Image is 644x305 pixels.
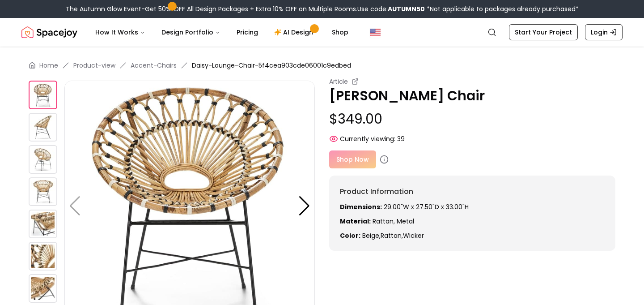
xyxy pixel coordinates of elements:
div: The Autumn Glow Event-Get 50% OFF All Design Packages + Extra 10% OFF on Multiple Rooms. [66,4,579,13]
span: Daisy-Lounge-Chair-5f4cea903cde06001c9edbed [192,61,351,70]
img: https://storage.googleapis.com/spacejoy-main/assets/5f4cea903cde06001c9edbed/product_6_i5n0785je4c9 [29,274,57,303]
img: https://storage.googleapis.com/spacejoy-main/assets/5f4cea903cde06001c9edbed/product_0_c7n0epna21b [29,81,57,109]
b: AUTUMN50 [388,4,425,13]
nav: Global [21,18,623,47]
span: 39 [397,134,405,143]
img: https://storage.googleapis.com/spacejoy-main/assets/5f4cea903cde06001c9edbed/product_3_i0jel9n69ae [29,177,57,206]
span: Currently viewing: [340,134,395,143]
a: Pricing [229,23,265,41]
strong: Dimensions: [340,202,382,211]
button: Design Portfolio [154,23,228,41]
span: rattan, metal [373,217,414,226]
img: United States [370,27,381,38]
small: Article [329,77,348,86]
a: Home [39,61,58,70]
a: Product-view [73,61,115,70]
a: Accent-Chairs [131,61,177,70]
p: 29.00"W x 27.50"D x 33.00"H [340,202,605,211]
a: AI Design [267,23,323,41]
span: Use code: [357,4,425,13]
p: $349.00 [329,111,615,127]
p: [PERSON_NAME] Chair [329,88,615,104]
a: Spacejoy [21,23,77,41]
nav: breadcrumb [29,61,615,70]
a: Login [585,24,623,40]
img: https://storage.googleapis.com/spacejoy-main/assets/5f4cea903cde06001c9edbed/product_1_320fbco48joo [29,113,57,142]
h6: Product Information [340,186,605,197]
button: How It Works [88,23,153,41]
nav: Main [88,23,356,41]
a: Shop [325,23,356,41]
strong: Color: [340,231,360,240]
img: https://storage.googleapis.com/spacejoy-main/assets/5f4cea903cde06001c9edbed/product_2_d0nm5662a1j [29,145,57,174]
a: Start Your Project [509,24,578,40]
img: https://storage.googleapis.com/spacejoy-main/assets/5f4cea903cde06001c9edbed/product_5_b87aj6fo83fg [29,242,57,271]
img: https://storage.googleapis.com/spacejoy-main/assets/5f4cea903cde06001c9edbed/product_4_3aj326ph5fo4 [29,210,57,238]
span: rattan , [381,231,403,240]
strong: Material: [340,217,371,226]
span: wicker [403,231,424,240]
span: beige , [362,231,381,240]
span: *Not applicable to packages already purchased* [425,4,579,13]
img: Spacejoy Logo [21,23,77,41]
